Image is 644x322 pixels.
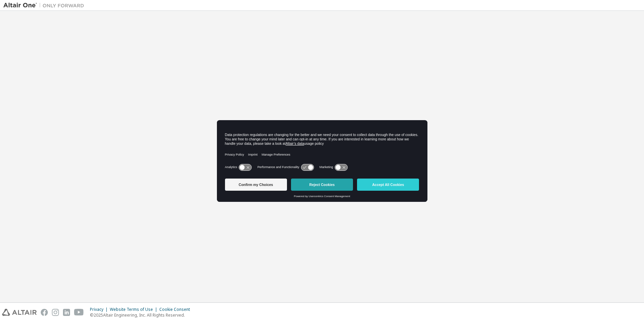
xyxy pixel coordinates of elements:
[74,309,84,316] img: youtube.svg
[2,309,37,316] img: altair_logo.svg
[90,307,110,312] div: Privacy
[41,309,48,316] img: facebook.svg
[90,312,194,318] p: © 2025 Altair Engineering, Inc. All Rights Reserved.
[52,309,59,316] img: instagram.svg
[63,309,70,316] img: linkedin.svg
[3,2,88,9] img: Altair One
[159,307,194,312] div: Cookie Consent
[110,307,159,312] div: Website Terms of Use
